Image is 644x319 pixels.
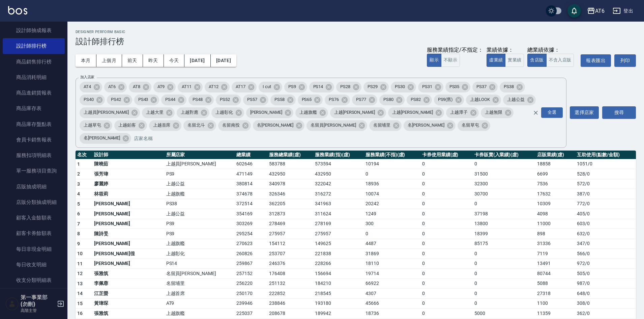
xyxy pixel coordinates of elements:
div: AT6 [595,7,605,15]
td: 0 [420,209,473,219]
span: PS9 [284,83,300,90]
span: 上越潭子 [446,109,472,116]
a: 收支匯款表 [3,288,65,303]
div: PS28 [336,82,361,92]
div: [PERSON_NAME] [246,107,293,118]
span: 15 [77,301,83,306]
button: 不顯示 [441,54,460,67]
button: Clear [531,108,540,117]
td: 17632 [535,189,575,199]
td: 246376 [267,259,313,269]
span: PS29 [363,83,382,90]
td: 0 [420,179,473,189]
td: 0 [420,169,473,179]
th: 互助使用(點數/金額) [575,151,636,159]
td: 295254 [235,229,267,239]
div: AT17 [232,82,257,92]
td: 上越彰化 [165,249,235,259]
div: 名留埔里 [369,120,402,131]
td: 387 / 0 [575,189,636,199]
p: 高階主管 [21,308,55,314]
div: 上越[PERSON_NAME] [330,107,386,118]
td: 573594 [313,159,364,169]
div: PS35 [445,82,471,92]
th: 卡券販賣(入業績)(虛) [473,151,535,159]
input: 店家名稱 [132,132,545,144]
td: 0 [364,229,420,239]
span: 名留草屯 [458,122,483,129]
div: PS82 [407,95,432,105]
td: 0 [473,159,535,169]
td: 1051 / 0 [575,159,636,169]
div: PS31 [418,82,443,92]
span: 2 [77,171,80,177]
span: 16 [77,311,83,316]
img: Person [5,297,19,311]
td: [PERSON_NAME]徨 [92,249,165,259]
div: 上越員[PERSON_NAME] [80,107,140,118]
span: PS37 [472,83,491,90]
h5: 第一事業部 (勿刪) [21,294,55,308]
span: PS35 [445,83,464,90]
td: 528 / 0 [575,169,636,179]
div: 上越對應 [177,107,209,118]
span: PS57 [243,96,261,103]
td: 374678 [235,189,267,199]
td: 13491 [535,259,575,269]
td: 354169 [235,209,267,219]
td: 322042 [313,179,364,189]
span: PS82 [407,96,425,103]
div: PS44 [161,95,186,105]
span: 5 [77,201,80,207]
div: PS43 [134,95,159,105]
a: 顧客入金餘額表 [3,210,65,225]
td: 221838 [313,249,364,259]
span: 13 [77,281,83,286]
button: [DATE] [211,54,236,67]
th: 服務業績(指)(虛) [313,151,364,159]
div: PS48 [188,95,214,105]
td: 270623 [235,239,267,249]
div: 上越彰化 [211,107,244,118]
a: 單一服務項目查詢 [3,163,65,179]
td: 陳詩旻 [92,229,165,239]
td: 30700 [473,189,535,199]
span: PS52 [216,96,234,103]
div: 上越[PERSON_NAME] [388,107,444,118]
button: save [567,4,581,18]
h2: Designer Perform Basic [76,30,636,34]
div: 上越無限 [481,107,514,118]
div: AT11 [178,82,203,92]
span: 上越對應 [177,109,202,116]
a: 商品消耗明細 [3,70,65,85]
td: 972 / 0 [575,259,636,269]
button: 不含入店販 [546,54,574,67]
a: 報表匯出 [581,54,611,67]
button: 實業績 [505,54,524,67]
td: 603 / 0 [575,219,636,229]
span: 上越草屯 [80,122,105,129]
td: 0 [420,239,473,249]
span: 上越鉑客 [114,122,140,129]
td: 149625 [313,239,364,249]
th: 名次 [76,151,92,159]
span: 14 [77,291,83,296]
span: 上越LOOK [466,96,494,103]
div: PS52 [216,95,241,105]
td: 275957 [267,229,313,239]
td: 253707 [267,249,313,259]
td: 259867 [235,259,267,269]
td: 0 [364,169,420,179]
span: 名[PERSON_NAME] [404,122,448,129]
td: 10074 [364,189,420,199]
span: PS9(舊) [434,96,457,103]
td: 0 [420,219,473,229]
div: PS58 [270,95,296,105]
span: AT6 [104,83,120,90]
span: 10 [77,251,83,256]
a: 每日非現金明細 [3,241,65,257]
td: 154112 [267,239,313,249]
td: 632 / 0 [575,229,636,239]
span: PS77 [352,96,370,103]
th: 卡券使用業績(虛) [420,151,473,159]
